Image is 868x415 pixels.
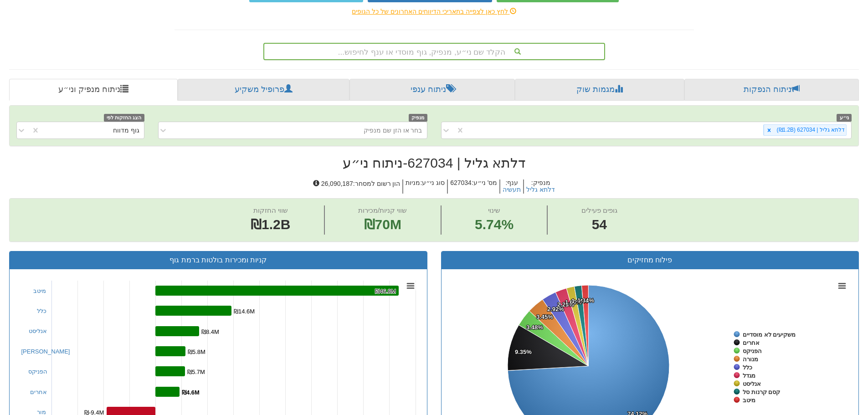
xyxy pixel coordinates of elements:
[253,206,288,214] span: שווי החזקות
[743,397,755,404] tspan: מיטב
[557,301,574,308] tspan: 2.29%
[515,79,684,101] a: מגמות שוק
[28,368,47,375] a: הפניקס
[503,186,521,193] button: תעשיה
[402,179,447,194] h5: סוג ני״ע : מניות
[113,126,139,135] div: גוף מדווח
[837,114,852,122] span: ני״ע
[201,328,219,335] tspan: ₪8.4M
[448,256,852,264] h3: פילוח מחזיקים
[774,125,846,135] div: דלתא גליל | 627034 (₪1.2B)
[234,308,255,315] tspan: ₪14.6M
[581,206,617,214] span: גופים פעילים
[526,186,555,193] button: דלתא גליל
[29,328,47,334] a: אנליסט
[182,389,200,396] tspan: ₪4.6M
[364,217,401,232] span: ₪70M
[33,287,46,294] a: מיטב
[168,7,701,16] div: לחץ כאן לצפייה בתאריכי הדיווחים האחרונים של כל הגופים
[523,179,557,194] h5: מנפיק :
[547,306,564,313] tspan: 2.92%
[581,215,617,235] span: 54
[264,44,604,59] div: הקלד שם ני״ע, מנפיק, גוף מוסדי או ענף לחיפוש...
[37,307,46,314] a: כלל
[743,339,760,346] tspan: אחרים
[447,179,499,194] h5: מס' ני״ע : 627034
[571,297,588,304] tspan: 1.44%
[104,114,144,122] span: הצג החזקות לפי
[488,206,500,214] span: שינוי
[16,256,420,264] h3: קניות ומכירות בולטות ברמת גוף
[9,155,859,170] h2: דלתא גליל | 627034 - ניתוח ני״ע
[743,356,758,363] tspan: מנורה
[178,79,349,101] a: פרופיל משקיע
[743,372,755,379] tspan: מגדל
[358,206,407,214] span: שווי קניות/מכירות
[409,114,427,122] span: מנפיק
[684,79,859,101] a: ניתוח הנפקות
[577,297,594,304] tspan: 1.34%
[364,126,422,135] div: בחר או הזן שם מנפיק
[743,389,780,395] tspan: קסם קרנות סל
[743,348,762,354] tspan: הפניקס
[743,364,752,371] tspan: כלל
[188,348,205,355] tspan: ₪5.8M
[565,299,582,306] tspan: 1.60%
[30,389,47,395] a: אחרים
[375,288,396,295] tspan: ₪46.8M
[475,215,514,235] span: 5.74%
[743,380,761,387] tspan: אנליסט
[515,348,532,355] tspan: 9.35%
[21,348,70,355] a: [PERSON_NAME]
[251,217,290,232] span: ₪1.2B
[9,79,178,101] a: ניתוח מנפיק וני״ע
[187,369,205,375] tspan: ₪5.7M
[526,324,543,331] tspan: 3.48%
[349,79,515,101] a: ניתוח ענפי
[311,179,403,194] h5: הון רשום למסחר : 26,090,187
[499,179,523,194] h5: ענף :
[743,331,796,338] tspan: משקיעים לא מוסדיים
[536,313,553,320] tspan: 3.45%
